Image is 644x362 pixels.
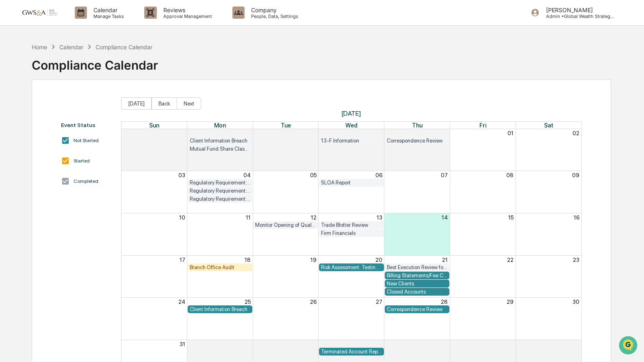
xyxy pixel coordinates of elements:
[8,119,15,125] div: 🔎
[74,138,99,143] div: Not Started
[507,257,514,263] button: 22
[387,281,448,287] div: New Clients
[87,13,128,19] p: Manage Tasks
[572,130,579,136] button: 02
[540,13,615,19] p: Admin • Global Wealth Strategies Associates
[56,99,104,114] a: 🗄️Attestations
[376,298,382,305] button: 27
[310,172,317,178] button: 05
[387,289,448,295] div: Closed Accounts
[508,214,514,221] button: 15
[573,257,579,263] button: 23
[59,44,83,50] div: Calendar
[246,214,251,221] button: 11
[387,138,448,144] div: Correspondence Review
[245,7,302,13] p: Company
[572,341,579,347] button: 06
[441,298,448,305] button: 28
[507,341,514,347] button: 05
[190,306,251,312] div: Client Information Breach
[310,298,317,305] button: 26
[375,172,382,178] button: 06
[121,110,582,117] span: [DATE]
[87,7,128,13] p: Calendar
[618,335,640,357] iframe: Open customer support
[387,264,448,270] div: Best Execution Review for each Custodian
[387,272,448,279] div: Billing Statements/Fee Calculations Report
[245,298,251,305] button: 25
[138,65,148,75] button: Start new chat
[345,122,358,129] span: Wed
[21,37,134,46] input: Clear
[81,138,98,144] span: Pylon
[178,172,185,178] button: 03
[440,341,448,347] button: 04
[310,130,317,136] button: 29
[310,257,317,263] button: 19
[95,44,152,50] div: Compliance Calendar
[157,13,216,19] p: Approval Management
[121,97,152,110] button: [DATE]
[149,122,159,129] span: Sun
[321,180,382,186] div: SLOA Report
[321,264,382,270] div: Risk Assessment: Testing of Compliance Program
[441,172,448,178] button: 07
[8,62,23,77] img: 1746055101610-c473b297-6a78-478c-a979-82029cc54cd1
[157,7,216,13] p: Reviews
[544,122,553,129] span: Sat
[377,214,382,221] button: 13
[190,188,251,194] div: Regulatory Requirement: 13F Filings DUE
[8,103,15,110] div: 🖐️
[190,138,251,144] div: Client Information Breach
[214,122,226,129] span: Mon
[32,51,158,72] div: Compliance Calendar
[572,298,579,305] button: 30
[281,122,291,129] span: Tue
[16,118,51,126] span: Data Lookup
[442,130,448,136] button: 31
[375,341,382,347] button: 03
[321,138,382,144] div: 13-F Information
[179,130,185,136] button: 27
[20,9,59,16] img: logo
[190,196,251,202] div: Regulatory Requirement: File Form N-PX (Annual 13F Filers only)
[16,103,52,111] span: Preclearance
[152,97,177,110] button: Back
[67,103,101,111] span: Attestations
[74,178,98,184] div: Completed
[507,298,514,305] button: 29
[190,264,251,270] div: Branch Office Audit
[506,172,514,178] button: 08
[479,122,486,129] span: Fri
[311,214,317,221] button: 12
[180,257,185,263] button: 17
[243,172,251,178] button: 04
[507,130,514,136] button: 01
[57,138,98,144] a: Powered byPylon
[244,130,251,136] button: 28
[375,257,382,263] button: 20
[74,158,90,164] div: Started
[190,180,251,186] div: Regulatory Requirement: File Form N-PX (Annual 13F Filers only)FOr
[5,99,56,114] a: 🖐️Preclearance
[321,349,382,355] div: Terminated Account Report
[321,222,382,228] div: Trade Blotter Review
[178,298,185,305] button: 24
[255,222,316,228] div: Monitor Opening of Qualified Accounts
[572,172,579,178] button: 09
[179,214,185,221] button: 10
[540,7,615,13] p: [PERSON_NAME]
[310,341,317,347] button: 02
[375,130,382,136] button: 30
[59,103,65,110] div: 🗄️
[321,230,382,236] div: Firm Financials
[245,257,251,263] button: 18
[28,62,133,70] div: Start new chat
[245,341,251,347] button: 01
[442,257,448,263] button: 21
[574,214,579,221] button: 16
[442,214,448,221] button: 14
[180,341,185,347] button: 31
